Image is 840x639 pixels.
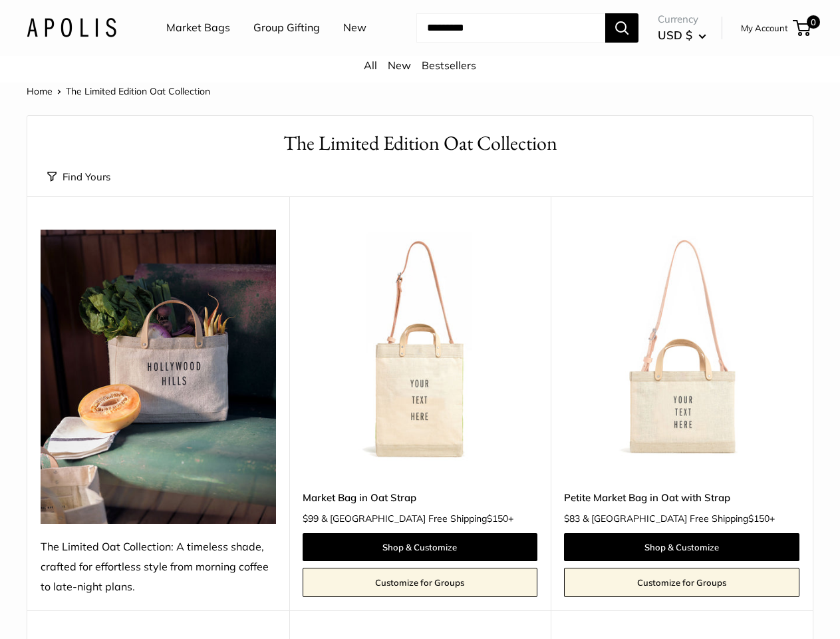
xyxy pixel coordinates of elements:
[47,168,110,186] button: Find Yours
[166,18,230,38] a: Market Bags
[564,490,799,505] a: Petite Market Bag in Oat with Strap
[303,230,538,465] img: Market Bag in Oat Strap
[605,13,638,43] button: Search
[27,18,116,37] img: Apolis
[364,59,377,72] a: All
[807,15,820,29] span: 0
[564,533,799,561] a: Shop & Customize
[564,568,799,597] a: Customize for Groups
[658,10,706,29] span: Currency
[794,20,811,36] a: 0
[741,20,788,36] a: My Account
[253,18,320,38] a: Group Gifting
[564,230,799,465] img: Petite Market Bag in Oat with Strap
[41,537,276,597] div: The Limited Oat Collection: A timeless shade, crafted for effortless style from morning coffee to...
[388,59,411,72] a: New
[303,568,538,597] a: Customize for Groups
[303,513,319,525] span: $99
[416,13,605,43] input: Search...
[303,230,538,465] a: Market Bag in Oat StrapMarket Bag in Oat Strap
[748,513,770,525] span: $150
[27,85,53,97] a: Home
[41,230,276,524] img: The Limited Oat Collection: A timeless shade, crafted for effortless style from morning coffee to...
[27,83,210,100] nav: Breadcrumb
[321,514,513,523] span: & [GEOGRAPHIC_DATA] Free Shipping +
[487,513,508,525] span: $150
[303,490,538,505] a: Market Bag in Oat Strap
[658,25,706,46] button: USD $
[583,514,775,523] span: & [GEOGRAPHIC_DATA] Free Shipping +
[658,28,692,42] span: USD $
[47,129,793,158] h1: The Limited Edition Oat Collection
[66,85,210,97] span: The Limited Edition Oat Collection
[303,533,538,561] a: Shop & Customize
[564,513,580,525] span: $83
[564,230,799,465] a: Petite Market Bag in Oat with StrapPetite Market Bag in Oat with Strap
[422,59,476,72] a: Bestsellers
[343,18,366,38] a: New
